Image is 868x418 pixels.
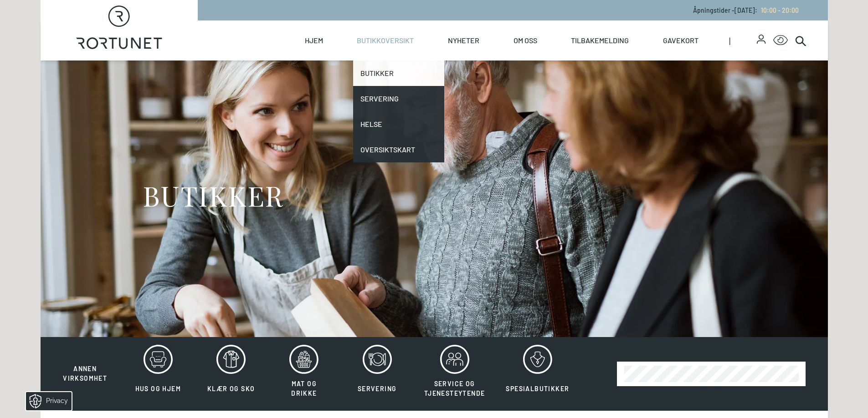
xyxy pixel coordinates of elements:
[353,111,444,137] a: Helse
[353,86,444,111] a: Servering
[415,344,495,403] button: Service og tjenesteytende
[448,20,479,60] a: Nyheter
[757,6,799,14] a: 10:00 - 20:00
[773,33,788,48] button: Open Accessibility Menu
[424,380,485,397] span: Service og tjenesteytende
[195,344,267,403] button: Klær og sko
[353,60,444,86] a: Butikker
[357,20,414,60] a: Butikkoversikt
[143,178,283,212] h1: BUTIKKER
[663,20,699,60] a: Gavekort
[571,20,629,60] a: Tilbakemelding
[342,344,413,403] button: Servering
[268,344,339,403] button: Mat og drikke
[693,5,799,15] p: Åpningstider - [DATE] :
[358,385,397,393] span: Servering
[63,365,107,382] span: Annen virksomhet
[761,6,799,14] span: 10:00 - 20:00
[353,137,444,162] a: Oversiktskart
[135,385,181,393] span: Hus og hjem
[207,385,255,393] span: Klær og sko
[496,344,579,403] button: Spesialbutikker
[514,20,537,60] a: Om oss
[729,20,757,60] span: |
[305,20,323,60] a: Hjem
[291,380,317,397] span: Mat og drikke
[9,389,83,413] iframe: Manage Preferences
[50,344,121,383] button: Annen virksomhet
[506,385,569,393] span: Spesialbutikker
[123,344,194,403] button: Hus og hjem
